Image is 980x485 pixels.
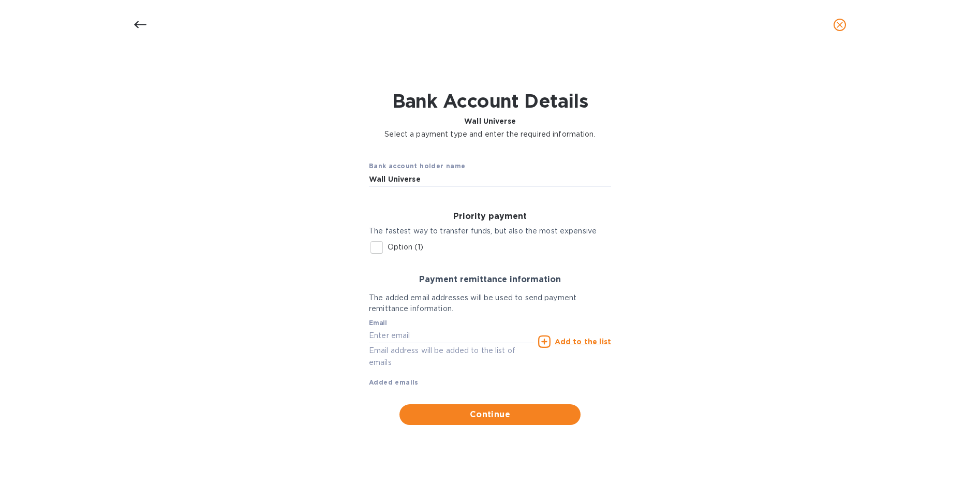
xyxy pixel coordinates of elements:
p: Email address will be added to the list of emails [369,345,534,369]
b: Wall Universe [464,117,516,125]
b: Bank account holder name [369,162,466,170]
button: Continue [399,404,581,425]
h1: Bank Account Details [384,90,596,112]
label: Email [369,320,387,327]
h3: Payment remittance information [369,275,611,285]
input: Enter email [369,328,534,343]
p: The fastest way to transfer funds, but also the most expensive [369,226,611,237]
span: Continue [408,408,572,421]
p: Option (1) [388,242,423,253]
p: The added email addresses will be used to send payment remittance information. [369,292,611,314]
p: Select a payment type and enter the required information. [384,129,596,140]
b: Added emails [369,378,419,386]
button: close [827,12,852,37]
u: Add to the list [555,337,611,346]
h3: Priority payment [369,212,611,222]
